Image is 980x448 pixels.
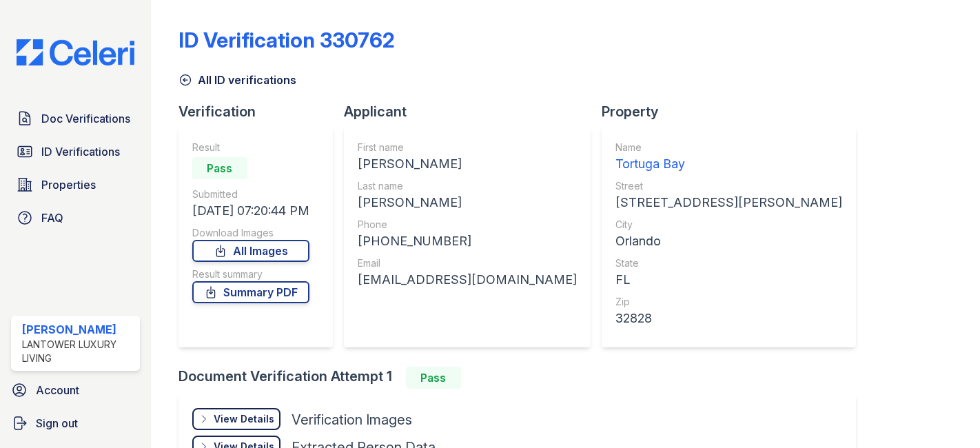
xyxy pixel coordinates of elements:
a: ID Verifications [11,138,140,165]
div: [STREET_ADDRESS][PERSON_NAME] [615,193,842,212]
div: [PERSON_NAME] [22,321,134,338]
div: 32828 [615,309,842,328]
span: Account [36,382,79,398]
div: State [615,256,842,270]
div: Verification Images [292,410,412,429]
div: Submitted [192,187,309,201]
a: Account [6,376,145,404]
a: All Images [192,240,309,262]
a: All ID verifications [178,72,296,88]
div: Email [358,256,577,270]
a: Name Tortuga Bay [615,141,842,174]
a: FAQ [11,204,140,232]
a: Summary PDF [192,281,309,303]
div: Property [602,102,867,121]
div: Street [615,179,842,193]
span: ID Verifications [41,143,120,160]
div: Pass [192,157,247,179]
span: Sign out [36,415,78,431]
a: Sign out [6,409,145,437]
div: Tortuga Bay [615,154,842,174]
div: [PHONE_NUMBER] [358,232,577,251]
a: Properties [11,171,140,198]
div: Download Images [192,226,309,240]
div: City [615,218,842,232]
span: Doc Verifications [41,110,130,127]
div: [DATE] 07:20:44 PM [192,201,309,221]
div: Zip [615,295,842,309]
div: Name [615,141,842,154]
div: Lantower Luxury Living [22,338,134,365]
div: [EMAIL_ADDRESS][DOMAIN_NAME] [358,270,577,289]
div: Phone [358,218,577,232]
div: Pass [406,367,461,389]
div: [PERSON_NAME] [358,154,577,174]
div: Document Verification Attempt 1 [178,367,867,389]
div: First name [358,141,577,154]
div: [PERSON_NAME] [358,193,577,212]
img: CE_Logo_Blue-a8612792a0a2168367f1c8372b55b34899dd931a85d93a1a3d3e32e68fde9ad4.png [6,39,145,65]
div: Last name [358,179,577,193]
span: Properties [41,176,96,193]
div: ID Verification 330762 [178,28,395,52]
div: Result [192,141,309,154]
div: FL [615,270,842,289]
div: View Details [214,412,274,426]
a: Doc Verifications [11,105,140,132]
div: Applicant [344,102,602,121]
div: Result summary [192,267,309,281]
span: FAQ [41,210,63,226]
div: Verification [178,102,344,121]
div: Orlando [615,232,842,251]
